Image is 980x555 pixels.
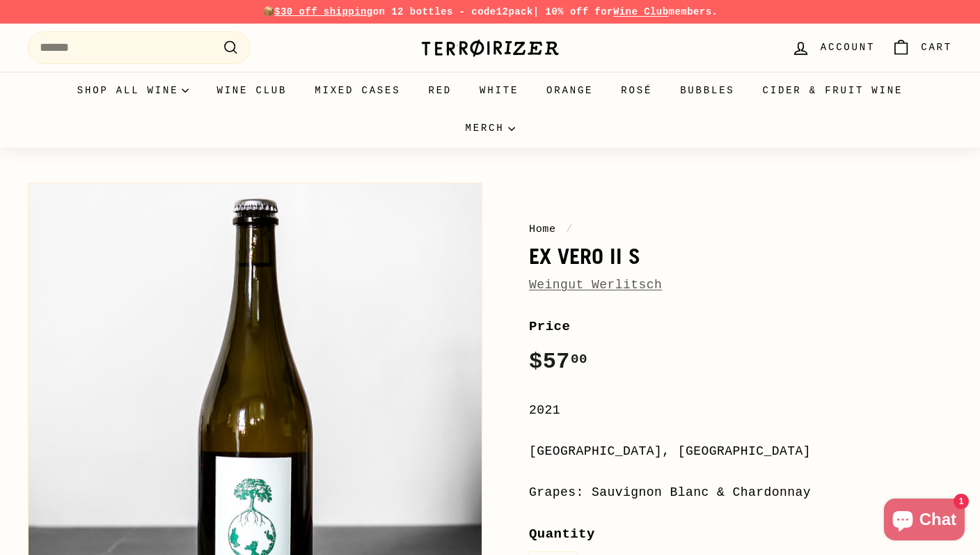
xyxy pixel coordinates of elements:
div: [GEOGRAPHIC_DATA], [GEOGRAPHIC_DATA] [529,441,952,462]
span: $57 [529,349,587,375]
a: Rosé [607,72,666,109]
div: 2021 [529,400,952,421]
strong: 12pack [496,6,533,17]
sup: 00 [571,352,587,367]
a: Mixed Cases [301,72,414,109]
summary: Shop all wine [63,72,203,109]
summary: Merch [451,109,528,147]
div: Grapes: Sauvignon Blanc & Chardonnay [529,483,952,503]
a: Weingut Werlitsch [529,278,662,292]
h1: Ex Vero II S [529,244,952,268]
a: Home [529,223,556,235]
span: Cart [921,40,952,55]
nav: breadcrumbs [529,221,952,237]
span: Account [821,40,875,55]
a: Cider & Fruit Wine [749,72,917,109]
span: / [562,223,576,235]
a: Cart [883,27,961,68]
a: White [466,72,532,109]
label: Quantity [529,524,952,545]
p: 📦 on 12 bottles - code | 10% off for members. [28,4,952,19]
a: Bubbles [666,72,748,109]
a: Account [783,27,883,68]
label: Price [529,316,952,337]
a: Red [414,72,466,109]
a: Orange [532,72,607,109]
a: Wine Club [203,72,301,109]
inbox-online-store-chat: Shopify online store chat [880,499,969,544]
span: $30 off shipping [274,6,373,17]
a: Wine Club [613,6,669,17]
